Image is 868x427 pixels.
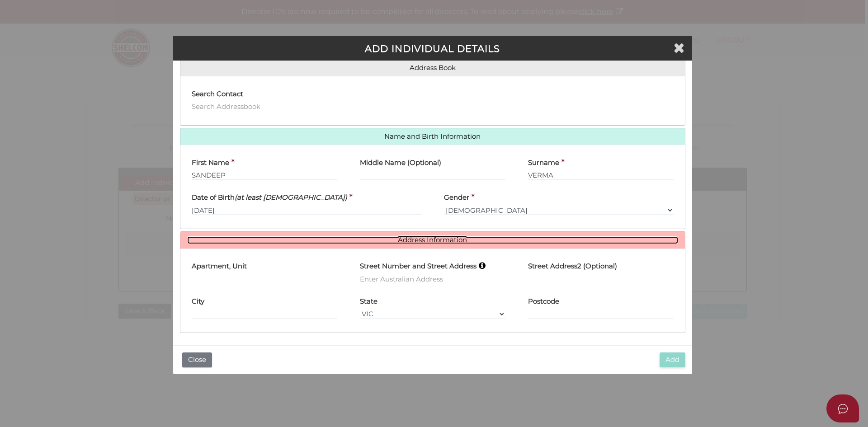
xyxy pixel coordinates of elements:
[187,236,678,244] a: Address Information
[360,159,441,167] h4: Middle Name (Optional)
[235,193,347,202] i: (at least [DEMOGRAPHIC_DATA])
[360,263,476,270] h4: Street Number and Street Address
[192,159,229,167] h4: First Name
[192,263,247,270] h4: Apartment, Unit
[479,262,486,269] i: Keep typing in your address(including suburb) until it appears
[528,159,559,167] h4: Surname
[192,298,204,305] h4: City
[192,194,347,202] h4: Date of Birth
[826,394,859,422] button: Open asap
[528,263,617,270] h4: Street Address2 (Optional)
[360,274,505,284] input: Enter Australian Address
[192,205,421,215] input: dd/mm/yyyy
[360,298,377,305] h4: State
[444,194,469,202] h4: Gender
[528,298,559,305] h4: Postcode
